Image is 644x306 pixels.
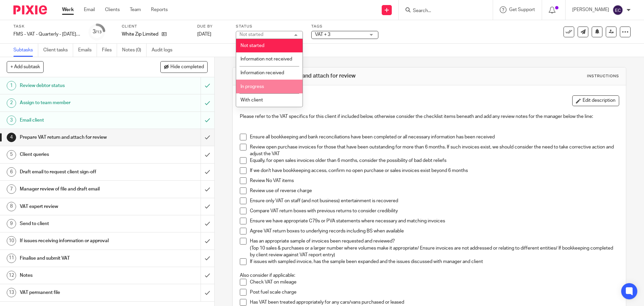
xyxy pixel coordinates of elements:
[197,24,227,29] label: Due by
[240,98,263,102] span: With client
[122,44,147,57] a: Notes (0)
[78,44,97,57] a: Emails
[20,270,136,280] h1: Notes
[20,167,136,177] h1: Draft email to request client sign-off
[240,113,619,120] p: Please refer to the VAT specifics for this client if included below, otherwise consider the check...
[20,202,136,212] h1: VAT expert review
[612,5,623,15] img: svg%3E
[20,132,136,142] h1: Prepare VAT return and attach for review
[250,238,619,245] p: Has an appropriate sample of invoices been requested and reviewed?
[13,44,38,57] a: Subtasks
[93,28,102,36] div: 3
[240,71,284,75] span: Information received
[250,167,619,174] p: If we don't have bookkeeping access, confirm no open purchase or sales invoices exist beyond 6 mo...
[250,289,619,296] p: Post fuel scale charge
[254,73,444,80] h1: Prepare VAT return and attach for review
[311,24,378,29] label: Tags
[239,32,263,37] div: Not started
[250,157,619,164] p: Equally, for open sales invoices older than 6 months, consider the possibility of bad debt reliefs
[509,7,535,12] span: Get Support
[7,184,16,194] div: 7
[20,149,136,160] h1: Client queries
[250,279,619,286] p: Check VAT on mileage
[250,198,619,204] p: Ensure only VAT on staff (and not business) entertainment is recovered
[7,236,16,246] div: 10
[7,61,44,73] button: + Add subtask
[102,44,117,57] a: Files
[20,81,136,91] h1: Review debtor status
[20,288,136,298] h1: VAT permanent file
[7,150,16,160] div: 5
[250,187,619,194] p: Review use of reverse charge
[13,24,80,29] label: Task
[7,133,16,142] div: 4
[170,64,204,70] span: Hide completed
[197,32,211,37] span: [DATE]
[20,184,136,194] h1: Manager review of file and draft email
[105,6,120,13] a: Clients
[240,43,264,48] span: Not started
[13,31,80,38] div: FMS - VAT - Quarterly - [DATE] - [DATE]
[315,32,330,37] span: VAT + 3
[7,254,16,263] div: 11
[236,24,303,29] label: Status
[152,44,177,57] a: Audit logs
[572,6,609,13] p: [PERSON_NAME]
[151,6,168,13] a: Reports
[250,218,619,224] p: Ensure we have appropriate C79s or PVA statements where necessary and matching invoices
[20,98,136,108] h1: Assign to team member
[20,115,136,125] h1: Email client
[412,8,473,14] input: Search
[7,271,16,280] div: 12
[572,95,619,106] button: Edit description
[122,24,189,29] label: Client
[7,219,16,228] div: 9
[7,167,16,177] div: 6
[84,6,95,13] a: Email
[20,253,136,263] h1: Finalise and submit VAT
[250,258,619,265] p: If issues with sampled invoice, has the sample been expanded and the issues discussed with manage...
[7,202,16,211] div: 8
[250,177,619,184] p: Review No VAT items
[250,245,619,259] p: (Top 10 sales & purchases or a larger number where volumes make it appropriate/ Ensure invoices a...
[160,61,208,73] button: Hide completed
[240,84,264,89] span: In progress
[20,219,136,229] h1: Send to client
[62,6,74,13] a: Work
[43,44,73,57] a: Client tasks
[240,272,619,279] p: Also consider if applicable:
[13,5,47,14] img: Pixie
[240,57,292,61] span: Information not received
[122,31,158,38] p: White Zip Limited
[20,236,136,246] h1: If issues receiving information or approval
[250,134,619,140] p: Ensure all bookkeeping and bank reconciliations have been completed or all necessary information ...
[7,81,16,90] div: 1
[7,116,16,125] div: 3
[7,98,16,108] div: 2
[250,228,619,234] p: Agree VAT return boxes to underlying records including BS when available
[250,299,619,306] p: Has VAT been treated appropriately for any cars/vans purchased or leased
[7,288,16,297] div: 13
[587,74,619,79] div: Instructions
[96,30,102,34] small: /13
[250,144,619,158] p: Review open purchase invoices for those that have been outstanding for more than 6 months. If suc...
[130,6,141,13] a: Team
[250,208,619,214] p: Compare VAT return boxes with previous returns to consider credibility
[13,31,80,38] div: FMS - VAT - Quarterly - May - July, 2025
